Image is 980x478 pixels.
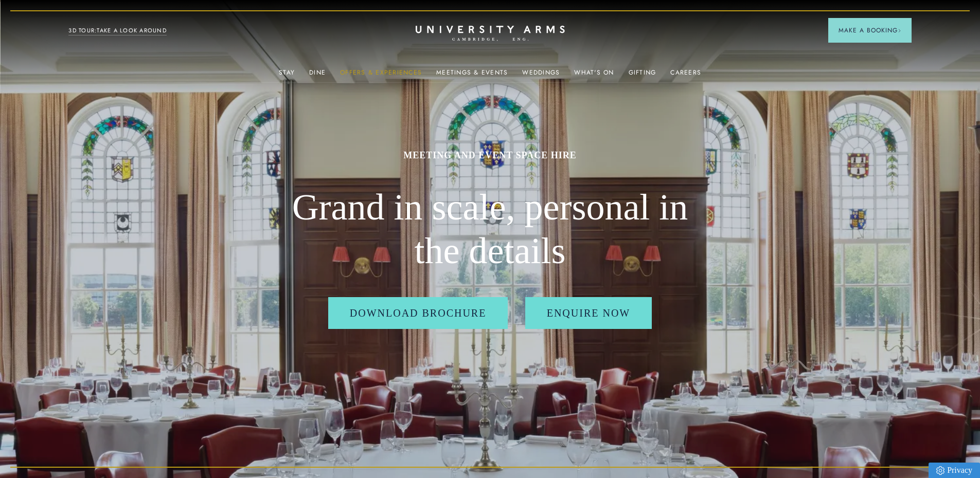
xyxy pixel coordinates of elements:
span: Make a Booking [839,26,901,35]
h1: MEETING AND EVENT SPACE HIRE [284,149,696,161]
a: Enquire Now [525,297,652,329]
h2: Grand in scale, personal in the details [284,186,696,273]
button: Make a BookingArrow icon [828,18,912,43]
a: Home [416,26,565,42]
a: Meetings & Events [436,69,508,82]
a: Gifting [629,69,656,82]
a: Weddings [522,69,560,82]
img: Arrow icon [898,29,901,32]
a: Offers & Experiences [340,69,422,82]
img: Privacy [936,466,945,475]
a: Stay [279,69,295,82]
a: Careers [670,69,701,82]
a: What's On [574,69,614,82]
a: 3D TOUR:TAKE A LOOK AROUND [68,26,167,35]
a: Dine [309,69,326,82]
a: Download Brochure [328,297,508,329]
a: Privacy [929,463,980,478]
